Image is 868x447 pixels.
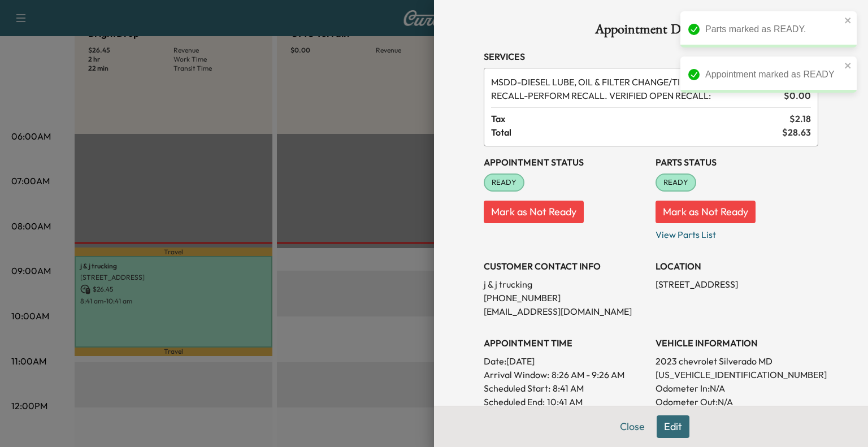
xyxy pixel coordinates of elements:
[789,112,811,125] span: $ 2.18
[484,277,646,291] p: j & j trucking
[656,201,756,223] button: Mark as Not Ready
[657,415,689,438] button: Edit
[484,368,646,381] p: Arrival Window:
[552,368,624,381] span: 8:26 AM - 9:26 AM
[484,395,545,409] p: Scheduled End:
[547,395,583,409] p: 10:41 AM
[491,89,779,102] span: PERFORM RECALL. VERIFIED OPEN RECALL:
[613,415,652,438] button: Close
[844,16,852,25] button: close
[484,291,646,305] p: [PHONE_NUMBER]
[656,223,818,241] p: View Parts List
[656,259,818,273] h3: LOCATION
[484,50,818,63] h3: Services
[484,305,646,318] p: [EMAIL_ADDRESS][DOMAIN_NAME]
[484,381,550,395] p: Scheduled Start:
[656,368,818,381] p: [US_VEHICLE_IDENTIFICATION_NUMBER]
[484,201,584,223] button: Mark as Not Ready
[553,381,584,395] p: 8:41 AM
[657,177,695,188] span: READY
[656,381,818,395] p: Odometer In: N/A
[491,75,777,89] span: DIESEL LUBE, OIL & FILTER CHANGE/TIRE ROTATION (EXCL DUALLY), MULTI-POINT VEHICLE INSPECTION.
[484,336,646,350] h3: APPOINTMENT TIME
[485,177,523,188] span: READY
[656,277,818,291] p: [STREET_ADDRESS]
[782,125,811,139] span: $ 28.63
[484,23,818,41] h1: Appointment Details
[656,354,818,368] p: 2023 chevrolet Silverado MD
[656,155,818,169] h3: Parts Status
[484,155,646,169] h3: Appointment Status
[844,61,852,70] button: close
[484,354,646,368] p: Date: [DATE]
[491,125,782,139] span: Total
[656,395,818,409] p: Odometer Out: N/A
[484,259,646,273] h3: CUSTOMER CONTACT INFO
[705,68,841,81] div: Appointment marked as READY
[491,112,789,125] span: Tax
[656,336,818,350] h3: VEHICLE INFORMATION
[705,23,841,36] div: Parts marked as READY.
